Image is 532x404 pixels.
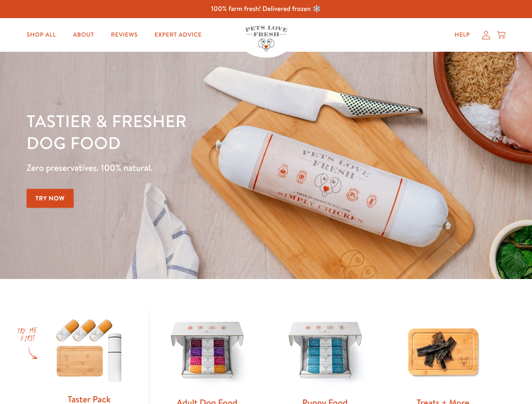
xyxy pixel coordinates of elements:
a: Shop All [20,27,63,43]
a: Reviews [104,27,144,43]
a: Help [448,27,477,43]
a: Expert Advice [148,27,209,43]
p: Zero preservatives. 100% natural. [27,160,346,175]
a: About [66,27,101,43]
img: Pets Love Fresh [245,26,287,51]
h1: Tastier & fresher dog food [27,110,346,154]
a: Try Now [27,189,74,208]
